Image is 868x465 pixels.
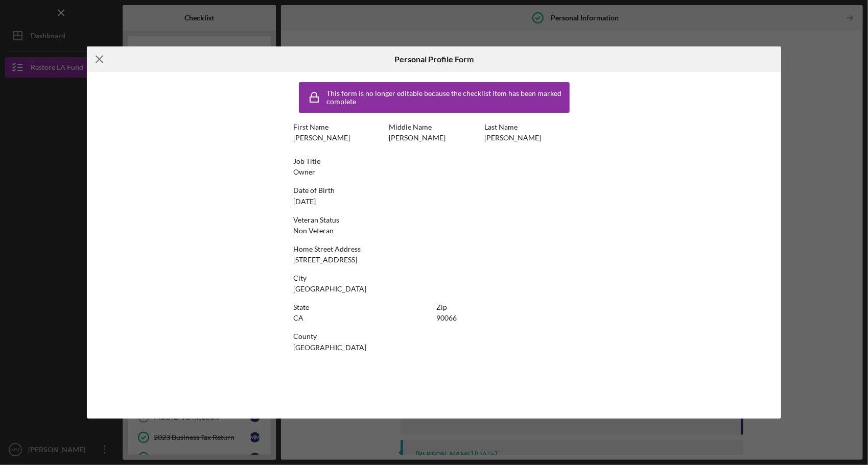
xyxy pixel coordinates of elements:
[437,314,457,322] div: 90066
[294,123,384,131] div: First Name
[294,303,432,311] div: State
[294,274,575,282] div: City
[389,123,479,131] div: Middle Name
[294,168,316,176] div: Owner
[294,285,367,293] div: [GEOGRAPHIC_DATA]
[294,314,304,322] div: CA
[294,198,316,206] div: [DATE]
[294,216,575,224] div: Veteran Status
[294,157,575,165] div: Job Title
[484,134,541,142] div: [PERSON_NAME]
[389,134,445,142] div: [PERSON_NAME]
[394,55,474,64] h6: Personal Profile Form
[294,186,575,194] div: Date of Birth
[294,344,367,352] div: [GEOGRAPHIC_DATA]
[294,256,358,264] div: [STREET_ADDRESS]
[294,227,334,235] div: Non Veteran
[294,245,575,253] div: Home Street Address
[294,332,575,340] div: County
[294,134,350,142] div: [PERSON_NAME]
[484,123,575,131] div: Last Name
[327,89,567,106] div: This form is no longer editable because the checklist item has been marked complete
[437,303,575,311] div: Zip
